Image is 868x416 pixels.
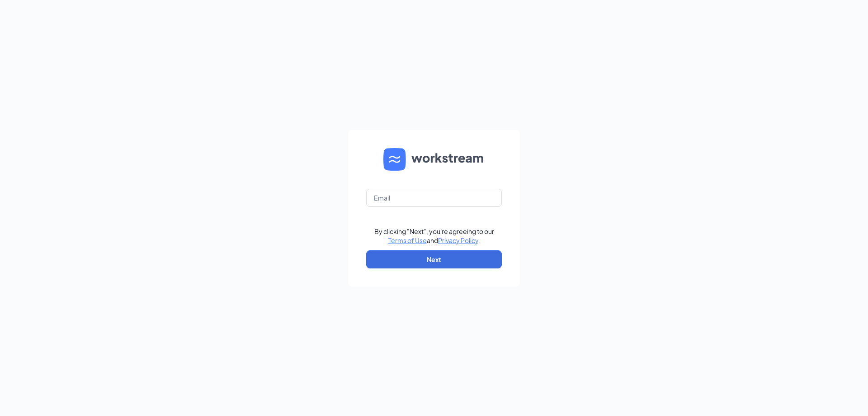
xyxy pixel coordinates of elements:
img: WS logo and Workstream text [383,148,485,171]
input: Email [366,189,502,207]
a: Privacy Policy [438,236,478,244]
a: Terms of Use [388,236,427,244]
button: Next [366,250,502,268]
div: By clicking "Next", you're agreeing to our and . [374,227,494,245]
